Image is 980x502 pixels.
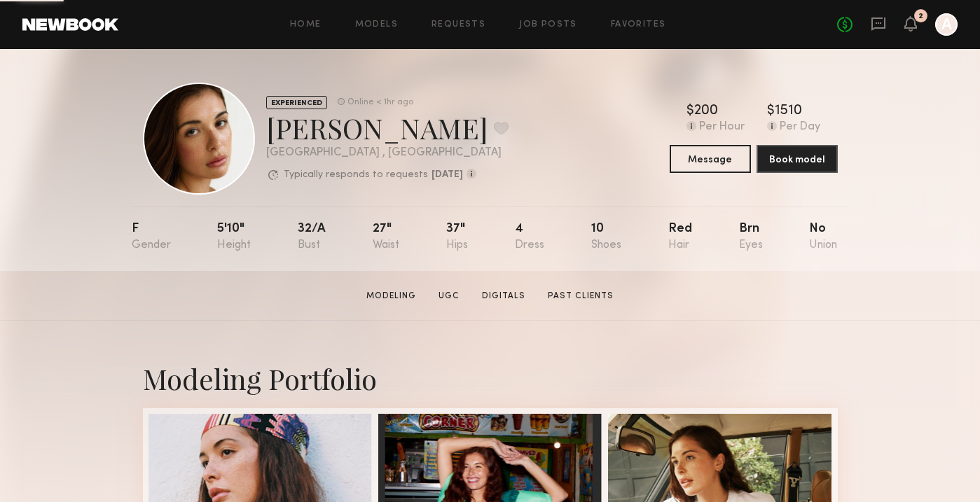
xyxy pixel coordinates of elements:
div: $ [686,104,694,118]
a: A [935,13,958,36]
div: 2 [918,13,923,20]
div: 1510 [775,104,802,118]
div: EXPERIENCED [266,96,327,109]
div: [PERSON_NAME] [266,109,509,146]
div: Online < 1hr ago [347,98,413,107]
div: F [132,223,171,251]
a: Requests [432,20,485,29]
div: Per Hour [699,121,745,134]
a: Modeling [361,290,422,302]
div: 4 [515,223,544,251]
div: 200 [694,104,718,118]
a: Home [290,20,322,29]
a: Job Posts [519,20,577,29]
div: 27" [373,223,399,251]
a: Favorites [611,20,666,29]
a: Past Clients [542,290,619,302]
div: 5'10" [217,223,251,251]
div: [GEOGRAPHIC_DATA] , [GEOGRAPHIC_DATA] [266,147,509,159]
div: 32/a [298,223,326,251]
button: Book model [757,145,838,173]
a: Models [355,20,398,29]
div: 10 [591,223,621,251]
button: Message [670,145,751,173]
p: Typically responds to requests [284,170,428,180]
div: Per Day [780,121,820,134]
div: Brn [739,223,763,251]
b: [DATE] [432,170,463,180]
a: Digitals [476,290,531,302]
div: Modeling Portfolio [143,360,838,397]
div: Red [668,223,692,251]
div: No [809,223,837,251]
div: 37" [446,223,468,251]
a: UGC [433,290,465,302]
div: $ [767,104,775,118]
